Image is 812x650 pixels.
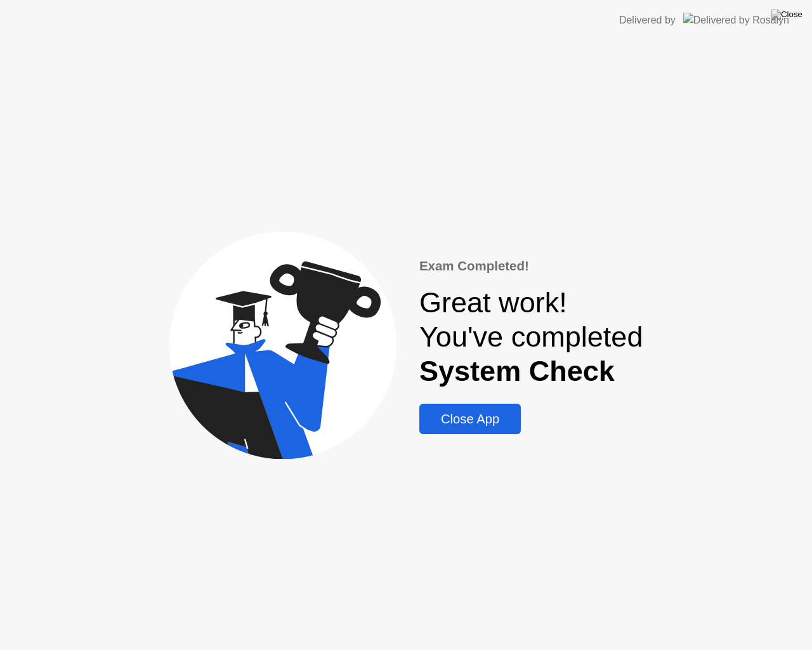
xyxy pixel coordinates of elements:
img: Delivered by Rosalyn [683,13,789,27]
div: Exam Completed! [419,256,643,276]
div: Delivered by [619,13,676,28]
b: System Check [419,355,615,387]
div: Great work! You've completed [419,286,643,388]
div: Close App [423,412,517,427]
button: Close App [419,404,521,434]
img: Close [771,10,802,20]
